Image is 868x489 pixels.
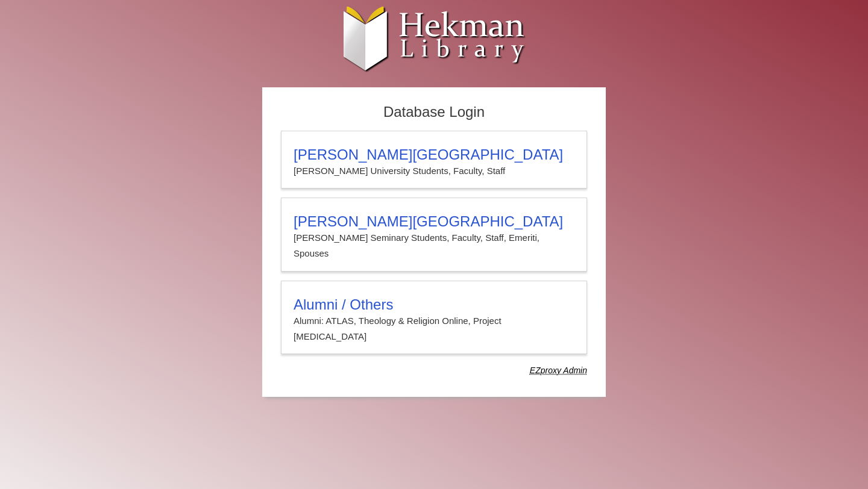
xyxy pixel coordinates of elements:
h2: Database Login [275,100,593,125]
p: Alumni: ATLAS, Theology & Religion Online, Project [MEDICAL_DATA] [294,313,574,345]
a: [PERSON_NAME][GEOGRAPHIC_DATA][PERSON_NAME] University Students, Faculty, Staff [281,131,587,188]
summary: Alumni / OthersAlumni: ATLAS, Theology & Religion Online, Project [MEDICAL_DATA] [294,296,574,345]
h3: [PERSON_NAME][GEOGRAPHIC_DATA] [294,213,574,230]
p: [PERSON_NAME] University Students, Faculty, Staff [294,163,574,179]
p: [PERSON_NAME] Seminary Students, Faculty, Staff, Emeriti, Spouses [294,230,574,262]
h3: Alumni / Others [294,296,574,313]
h3: [PERSON_NAME][GEOGRAPHIC_DATA] [294,146,574,163]
a: [PERSON_NAME][GEOGRAPHIC_DATA][PERSON_NAME] Seminary Students, Faculty, Staff, Emeriti, Spouses [281,198,587,272]
dfn: Use Alumni login [530,366,587,375]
